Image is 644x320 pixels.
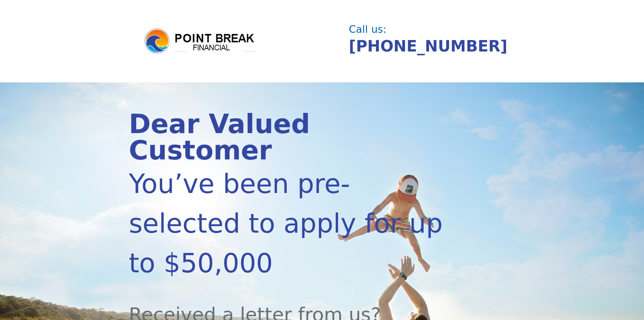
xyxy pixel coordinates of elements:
[349,24,510,34] div: Call us:
[129,164,457,283] div: You’ve been pre-selected to apply for up to $50,000
[129,111,457,164] div: Dear Valued Customer
[143,27,258,55] img: logo.png
[349,37,507,55] a: [PHONE_NUMBER]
